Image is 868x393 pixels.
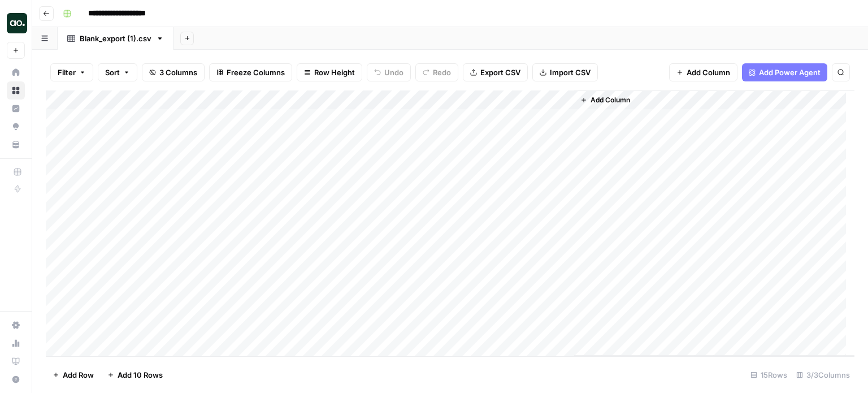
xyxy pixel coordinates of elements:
[591,95,630,105] span: Add Column
[58,27,173,50] a: Blank_export (1).csv
[46,366,101,384] button: Add Row
[105,67,120,78] span: Sort
[314,67,355,78] span: Row Height
[209,63,292,81] button: Freeze Columns
[7,9,25,37] button: Workspace: AirOps October Cohort
[7,370,25,388] button: Help + Support
[118,369,163,381] span: Add 10 Rows
[80,33,151,44] div: Blank_export (1).csv
[63,369,94,381] span: Add Row
[297,63,362,81] button: Row Height
[759,67,821,78] span: Add Power Agent
[550,67,591,78] span: Import CSV
[687,67,730,78] span: Add Column
[159,67,197,78] span: 3 Columns
[480,67,520,78] span: Export CSV
[792,366,854,384] div: 3/3 Columns
[367,63,411,81] button: Undo
[7,136,25,154] a: Your Data
[7,13,27,33] img: AirOps October Cohort Logo
[7,118,25,136] a: Opportunities
[384,67,403,78] span: Undo
[463,63,528,81] button: Export CSV
[742,63,827,81] button: Add Power Agent
[669,63,737,81] button: Add Column
[50,63,93,81] button: Filter
[142,63,205,81] button: 3 Columns
[7,63,25,81] a: Home
[433,67,451,78] span: Redo
[415,63,458,81] button: Redo
[532,63,598,81] button: Import CSV
[227,67,285,78] span: Freeze Columns
[7,100,25,118] a: Insights
[98,63,137,81] button: Sort
[576,93,635,107] button: Add Column
[7,316,25,334] a: Settings
[7,334,25,352] a: Usage
[58,67,76,78] span: Filter
[746,366,792,384] div: 15 Rows
[7,352,25,370] a: Learning Hub
[7,81,25,100] a: Browse
[101,366,170,384] button: Add 10 Rows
